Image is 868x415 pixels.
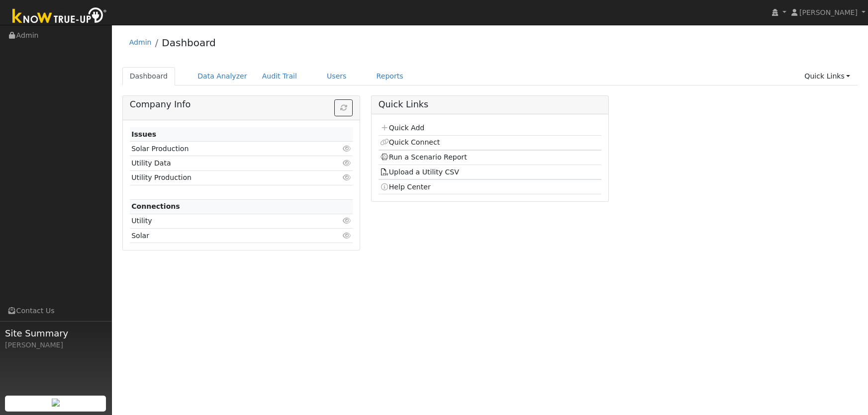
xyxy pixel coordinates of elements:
img: retrieve [52,399,60,407]
i: Click to view [342,174,351,181]
td: Utility Production [130,170,317,185]
td: Utility Data [130,156,317,170]
h5: Quick Links [379,99,602,110]
i: Click to view [342,232,351,239]
h5: Company Info [130,99,353,110]
i: Click to view [342,217,351,224]
a: Quick Add [380,124,424,132]
i: Click to view [342,160,351,166]
strong: Issues [131,130,156,138]
a: Upload a Utility CSV [380,168,459,176]
a: Users [319,67,354,85]
a: Dashboard [122,67,176,85]
a: Help Center [380,183,431,191]
span: [PERSON_NAME] [799,8,858,16]
span: Site Summary [5,327,106,340]
td: Solar Production [130,142,317,156]
a: Quick Connect [380,138,440,146]
a: Quick Links [797,67,858,85]
img: Know True-Up [7,5,112,28]
i: Click to view [342,145,351,152]
strong: Connections [131,202,180,210]
td: Utility [130,214,317,228]
a: Admin [129,38,152,46]
a: Dashboard [162,37,216,49]
a: Data Analyzer [190,67,255,85]
td: Solar [130,229,317,243]
a: Run a Scenario Report [380,153,467,161]
div: [PERSON_NAME] [5,340,106,350]
a: Reports [369,67,411,85]
a: Audit Trail [255,67,304,85]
